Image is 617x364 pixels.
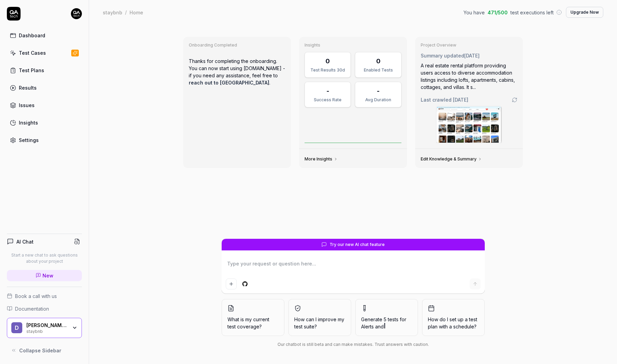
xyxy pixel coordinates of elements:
[26,328,67,334] div: staybnb
[42,272,53,279] span: New
[361,324,384,329] span: Alerts and
[7,318,82,338] button: D[PERSON_NAME] Growth Testsstaybnb
[129,9,143,16] div: Home
[421,42,518,48] h3: Project Overview
[7,252,82,264] p: Start a new chat to ask questions about your project
[325,56,330,66] div: 0
[16,238,34,245] h4: AI Chat
[377,86,380,95] div: -
[359,67,397,73] div: Enabled Tests
[305,42,402,48] h3: Insights
[71,8,82,19] img: 7ccf6c19-61ad-4a6c-8811-018b02a1b829.jpg
[309,97,346,103] div: Success Rate
[422,299,485,336] button: How do I set up a test plan with a schedule?
[19,136,39,144] div: Settings
[355,299,418,336] button: Generate 5 tests forAlerts and
[19,49,46,56] div: Test Cases
[7,292,82,300] a: Book a call with us
[7,270,82,281] a: New
[566,7,603,18] button: Upgrade Now
[189,42,286,48] h3: Onboarding Completed
[222,341,485,348] div: Our chatbot is still beta and can make mistakes. Trust answers with caution.
[510,9,554,16] span: test executions left
[15,292,57,300] span: Book a call with us
[7,64,82,77] a: Test Plans
[330,242,385,248] span: Try our new AI chat feature
[488,9,508,16] span: 471 / 500
[7,29,82,42] a: Dashboard
[189,80,269,86] a: reach out to [GEOGRAPHIC_DATA]
[421,156,482,162] a: Edit Knowledge & Summary
[7,99,82,112] a: Issues
[7,116,82,129] a: Insights
[7,343,82,357] button: Collapse Sidebar
[19,84,37,91] div: Results
[19,119,38,126] div: Insights
[305,156,338,162] a: More Insights
[26,322,67,328] div: Daniels Growth Tests
[7,81,82,94] a: Results
[15,305,49,312] span: Documentation
[428,316,479,330] span: How do I set up a test plan with a schedule?
[7,305,82,312] a: Documentation
[361,316,412,330] span: Generate 5 tests for
[288,299,351,336] button: How can I improve my test suite?
[359,97,397,103] div: Avg Duration
[376,56,381,66] div: 0
[11,322,22,333] span: D
[19,32,45,39] div: Dashboard
[436,106,502,143] img: Screenshot
[125,9,127,16] div: /
[464,9,485,16] span: You have
[227,316,279,330] span: What is my current test coverage?
[421,53,464,58] span: Summary updated
[421,96,468,103] span: Last crawled
[222,299,284,336] button: What is my current test coverage?
[7,46,82,60] a: Test Cases
[7,133,82,147] a: Settings
[189,52,286,92] p: Thanks for completing the onboarding. You can now start using [DOMAIN_NAME] - if you need any ass...
[294,316,345,330] span: How can I improve my test suite?
[19,67,44,74] div: Test Plans
[421,62,518,91] div: A real estate rental platform providing users access to diverse accommodation listings including ...
[19,102,35,109] div: Issues
[19,347,61,354] span: Collapse Sidebar
[309,67,346,73] div: Test Results 30d
[326,86,329,95] div: -
[512,97,517,103] a: Go to crawling settings
[226,278,237,289] button: Add attachment
[453,97,468,103] time: [DATE]
[464,53,480,58] time: [DATE]
[103,9,122,16] div: staybnb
